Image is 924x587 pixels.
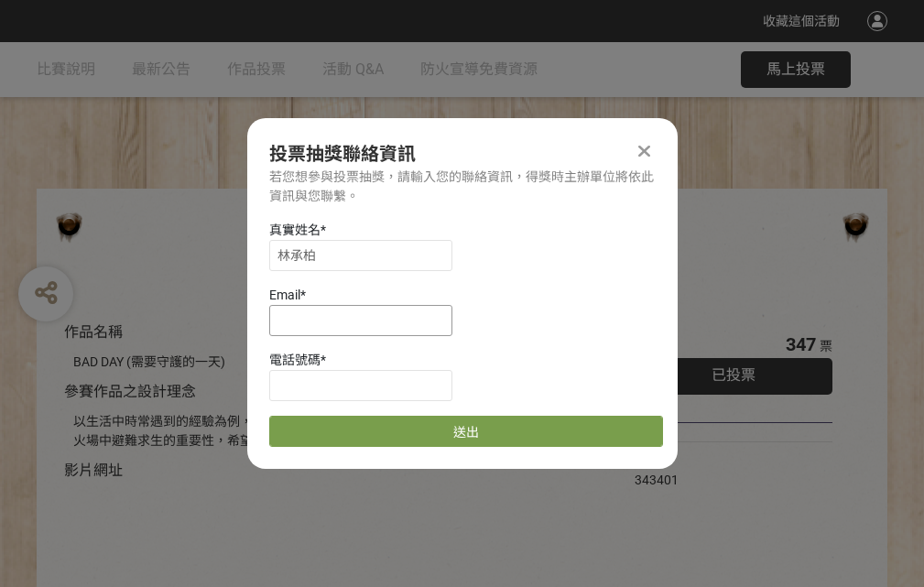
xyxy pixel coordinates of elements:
[269,140,656,168] div: 投票抽獎聯絡資訊
[37,60,95,78] span: 比賽說明
[227,42,286,97] a: 作品投票
[820,339,832,353] span: 票
[132,60,190,78] span: 最新公告
[712,366,756,384] span: 已投票
[420,60,538,78] span: 防火宣導免費資源
[269,168,656,206] div: 若您想參與投票抽獎，請輸入您的聯絡資訊，得獎時主辦單位將依此資訊與您聯繫。
[322,42,384,97] a: 活動 Q&A
[269,353,321,367] span: 電話號碼
[73,353,580,372] div: BAD DAY (需要守護的一天)
[322,60,384,78] span: 活動 Q&A
[269,223,321,237] span: 真實姓名
[786,333,816,355] span: 347
[269,416,663,447] button: 送出
[766,60,825,78] span: 馬上投票
[37,42,95,97] a: 比賽說明
[64,323,123,341] span: 作品名稱
[741,51,851,88] button: 馬上投票
[64,383,196,400] span: 參賽作品之設計理念
[420,42,538,97] a: 防火宣導免費資源
[73,412,580,451] div: 以生活中時常遇到的經驗為例，透過對比的方式宣傳住宅用火災警報器、家庭逃生計畫及火場中避難求生的重要性，希望透過趣味的短影音讓更多人認識到更多的防火觀念。
[683,451,775,470] iframe: Facebook Share
[227,60,286,78] span: 作品投票
[64,462,123,479] span: 影片網址
[269,288,300,302] span: Email
[132,42,190,97] a: 最新公告
[763,14,840,28] span: 收藏這個活動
